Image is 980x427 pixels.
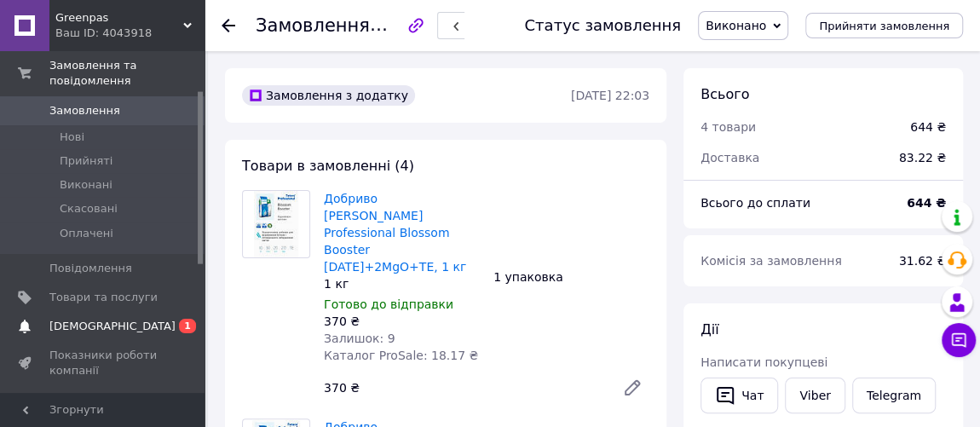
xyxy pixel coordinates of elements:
div: Статус замовлення [524,17,681,34]
div: Ваш ID: 4043918 [55,26,205,41]
div: 1 упаковка [487,265,656,289]
a: Редагувати [615,371,649,405]
span: Замовлення [256,15,370,36]
span: Виконано [706,19,766,32]
span: 31.62 ₴ [899,254,946,268]
a: Viber [785,378,845,413]
a: Добриво [PERSON_NAME] Professional Blossom Booster [DATE]+2MgO+TE, 1 кг [324,192,466,274]
button: Прийняти замовлення [805,13,963,38]
span: Дії [700,321,718,338]
div: 644 ₴ [910,118,946,136]
span: Залишок: 9 [324,332,395,345]
span: Greenpas [55,10,183,26]
span: 1 [179,319,196,333]
img: Добриво Петерс Peters Professional Blossom Booster 10-30-20+2MgO+TE, 1 кг [254,191,298,257]
span: Всього [700,86,749,102]
span: Товари та послуги [49,290,158,305]
span: Доставка [700,151,759,164]
b: 644 ₴ [907,196,946,210]
span: [DEMOGRAPHIC_DATA] [49,319,176,334]
a: Telegram [852,378,936,413]
span: Прийняти замовлення [819,20,949,32]
div: Замовлення з додатку [242,85,415,106]
button: Чат з покупцем [942,323,976,357]
span: Каталог ProSale: 18.17 ₴ [324,349,478,362]
span: Написати покупцеві [700,355,827,369]
span: Замовлення [49,103,120,118]
span: Оплачені [60,226,113,241]
span: Готово до відправки [324,297,453,311]
div: 1 кг [324,275,480,292]
span: Повідомлення [49,261,132,276]
span: Нові [60,130,84,145]
span: Виконані [60,177,112,193]
div: Повернутися назад [222,17,235,34]
div: 370 ₴ [324,313,480,330]
span: Товари в замовленні (4) [242,158,414,174]
div: 83.22 ₴ [889,139,956,176]
span: 4 товари [700,120,756,134]
span: Скасовані [60,201,118,216]
span: Показники роботи компанії [49,348,158,378]
span: Замовлення та повідомлення [49,58,205,89]
span: Комісія за замовлення [700,254,842,268]
span: Прийняті [60,153,112,169]
time: [DATE] 22:03 [571,89,649,102]
div: 370 ₴ [317,376,608,400]
button: Чат [700,378,778,413]
span: Всього до сплати [700,196,810,210]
